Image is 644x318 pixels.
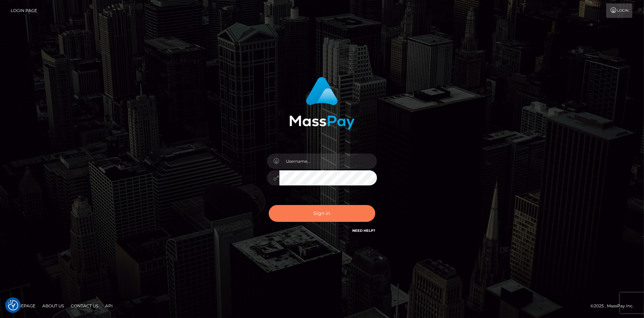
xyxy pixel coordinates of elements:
[102,300,115,311] a: API
[11,3,37,18] a: Login Page
[606,3,632,18] a: Login
[590,302,639,310] div: © 2025 , MassPay Inc.
[8,300,38,311] a: Homepage
[269,205,375,222] button: Sign in
[8,300,18,310] button: Consent Preferences
[40,300,67,311] a: About Us
[8,300,18,310] img: Revisit consent button
[289,77,355,129] img: MassPay Login
[279,154,377,169] input: Username...
[68,300,101,311] a: Contact Us
[352,228,375,233] a: Need Help?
